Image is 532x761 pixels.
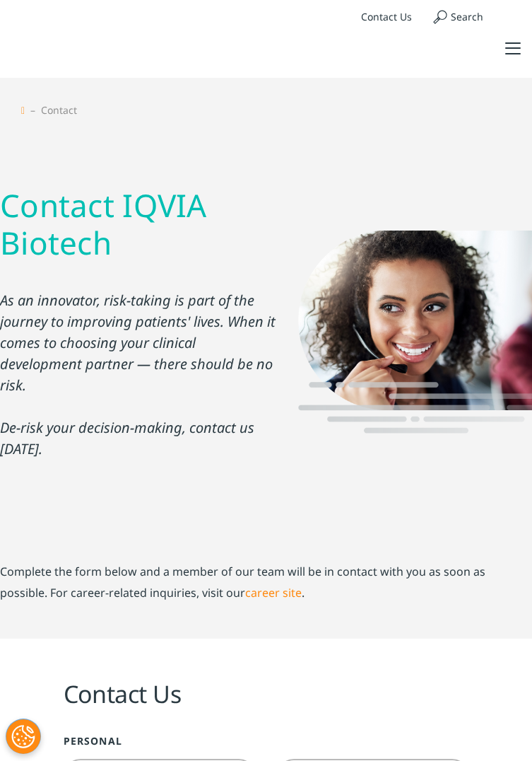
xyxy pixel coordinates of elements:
[41,103,77,117] h1: Contact
[64,734,123,759] p: Personal
[64,678,469,709] h3: Contact Us
[245,585,302,600] a: career site
[6,719,41,754] button: Configuración de cookies
[433,10,447,24] img: search.svg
